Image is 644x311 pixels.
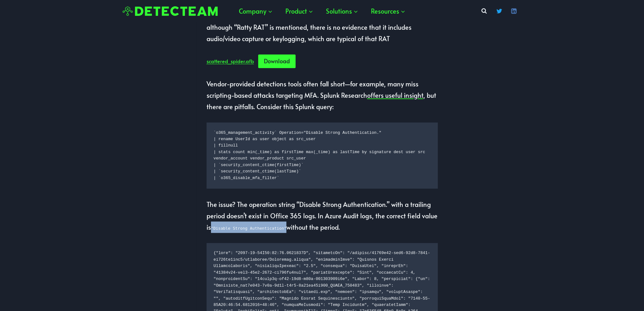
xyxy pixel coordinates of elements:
[211,226,287,231] code: "Disable Strong Authentication"
[233,2,412,21] nav: Primary Navigation
[214,130,430,182] code: `o365_management_activity` Operation="Disable Strong Authentication." | rename UserId as user obj...
[493,5,506,17] a: Twitter
[207,10,438,44] p: For instance, the generated (download available) clarifies that although “Ratty RAT” is mentioned...
[507,5,520,17] a: Linkedin
[207,58,254,65] a: scattered_spider.afb
[478,5,490,17] button: View Search Form
[207,199,438,233] p: The issue? The operation string “Disable Strong Authentication.” with a trailing period doesn’t e...
[365,2,412,21] button: Child menu of Resources
[123,6,218,16] img: Detecteam
[279,2,320,21] button: Child menu of Product
[258,54,296,68] a: Download
[367,91,423,100] a: offers useful insight
[233,2,279,21] button: Child menu of Company
[207,78,438,112] p: Vendor-provided detections tools often fall short—for example, many miss scripting-based attacks ...
[320,2,365,21] button: Child menu of Solutions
